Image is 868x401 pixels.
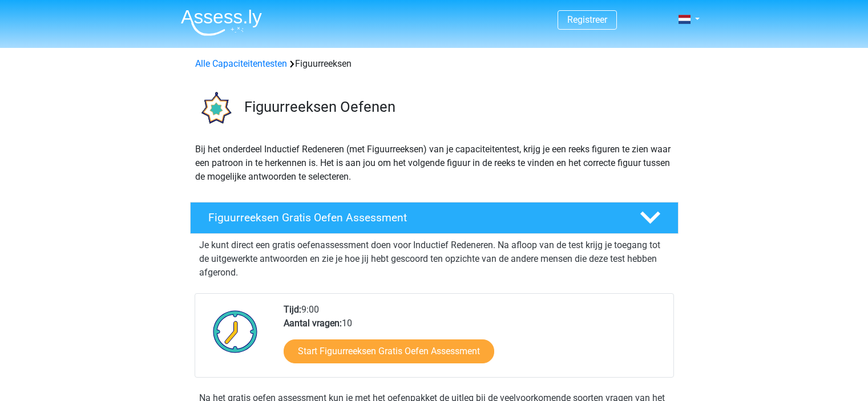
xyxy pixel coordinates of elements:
b: Aantal vragen: [284,318,342,329]
a: Registreer [567,14,607,25]
h3: Figuurreeksen Oefenen [244,98,669,116]
a: Alle Capaciteitentesten [195,58,287,69]
p: Bij het onderdeel Inductief Redeneren (met Figuurreeksen) van je capaciteitentest, krijg je een r... [195,143,673,184]
p: Je kunt direct een gratis oefenassessment doen voor Inductief Redeneren. Na afloop van de test kr... [199,238,669,280]
b: Tijd: [284,304,301,315]
div: Figuurreeksen [191,57,678,71]
a: Start Figuurreeksen Gratis Oefen Assessment [284,339,494,363]
h4: Figuurreeksen Gratis Oefen Assessment [208,211,621,224]
a: Figuurreeksen Gratis Oefen Assessment [185,202,683,234]
img: Assessly [181,9,262,36]
div: 9:00 10 [275,303,673,377]
img: Klok [207,303,264,360]
img: figuurreeksen [191,84,239,133]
